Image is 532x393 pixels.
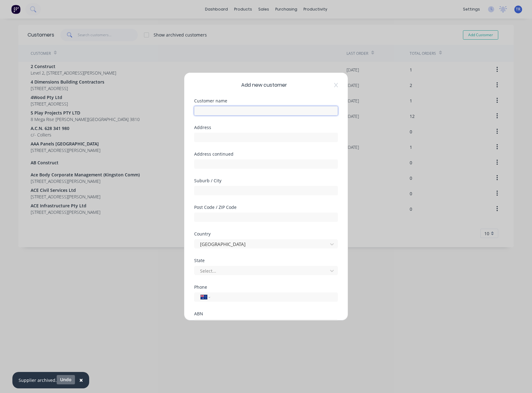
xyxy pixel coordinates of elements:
[194,258,338,263] div: State
[194,232,338,236] div: Country
[194,179,338,183] div: Suburb / City
[194,205,338,209] div: Post Code / ZIP Code
[194,152,338,156] div: Address continued
[241,81,287,89] span: Add new customer
[194,125,338,130] div: Address
[57,375,75,384] button: Undo
[194,285,338,289] div: Phone
[19,377,57,383] div: Supplier archived.
[73,373,89,388] button: Close
[79,376,83,384] span: ×
[194,312,338,316] div: ABN
[194,99,338,103] div: Customer name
